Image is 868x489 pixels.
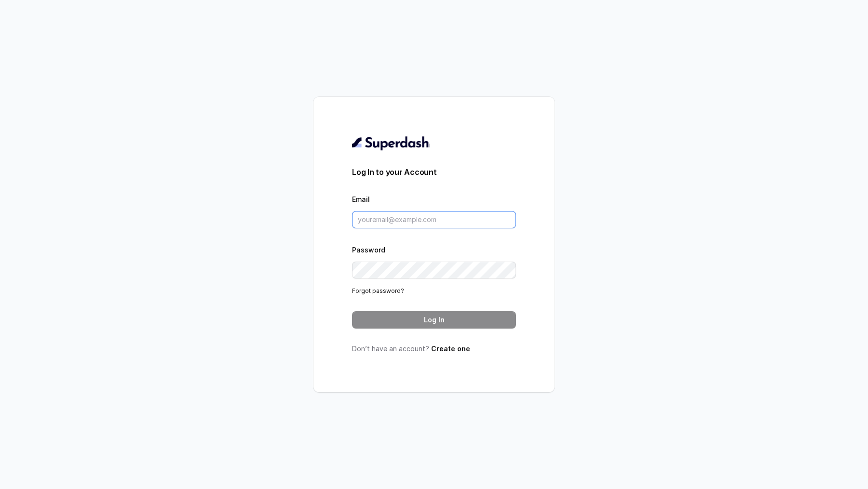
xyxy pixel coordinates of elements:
[352,135,430,151] img: light.svg
[352,246,385,254] label: Password
[431,344,470,353] a: Create one
[352,287,404,294] a: Forgot password?
[352,344,516,354] p: Don’t have an account?
[352,311,516,329] button: Log In
[352,166,516,178] h3: Log In to your Account
[352,211,516,228] input: youremail@example.com
[352,195,370,203] label: Email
